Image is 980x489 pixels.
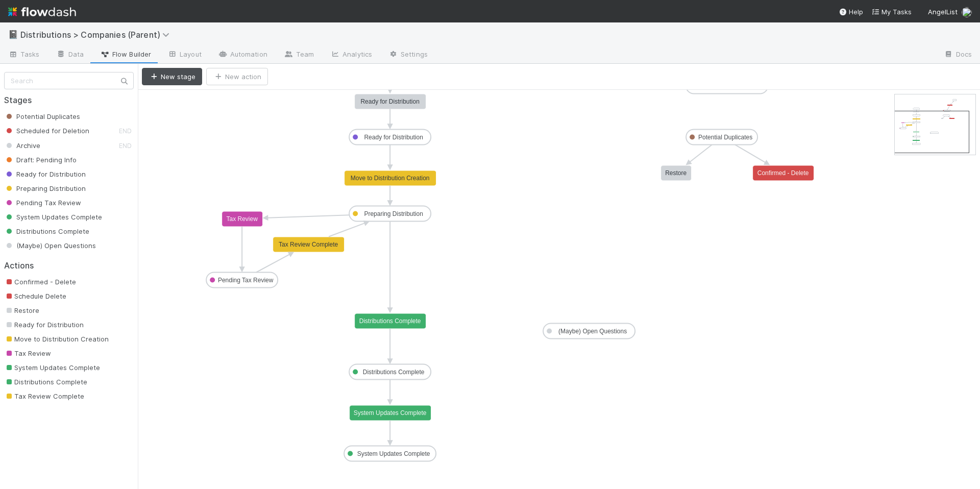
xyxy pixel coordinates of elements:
[4,292,66,300] span: Schedule Delete
[20,30,175,40] span: Distributions > Companies (Parent)
[8,49,40,59] span: Tasks
[4,72,134,89] input: Search
[4,227,89,235] span: Distributions Complete
[359,317,421,325] text: Distributions Complete
[4,321,84,329] span: Ready for Distribution
[4,335,109,343] span: Move to Distribution Creation
[210,47,276,63] a: Automation
[142,68,202,85] button: New stage
[936,47,980,63] a: Docs
[4,184,86,192] span: Preparing Distribution
[92,47,159,63] a: Flow Builder
[698,134,752,141] text: Potential Duplicates
[351,175,430,182] text: Move to Distribution Creation
[4,378,87,386] span: Distributions Complete
[4,349,51,357] span: Tax Review
[206,68,268,85] button: New action
[665,169,687,177] text: Restore
[8,3,76,20] img: logo-inverted-e16ddd16eac7371096b0.svg
[100,49,151,59] span: Flow Builder
[119,142,132,150] small: END
[4,241,96,250] span: (Maybe) Open Questions
[276,47,322,63] a: Team
[962,7,972,17] img: avatar_a2d05fec-0a57-4266-8476-74cda3464b0e.png
[4,95,134,105] h2: Stages
[4,199,81,207] span: Pending Tax Review
[4,306,39,314] span: Restore
[4,156,77,164] span: Draft: Pending Info
[8,30,18,39] span: 📓
[364,210,423,217] text: Preparing Distribution
[119,127,132,135] small: END
[839,7,863,17] div: Help
[4,112,80,120] span: Potential Duplicates
[4,363,100,372] span: System Updates Complete
[380,47,436,63] a: Settings
[871,7,912,17] a: My Tasks
[279,241,338,248] text: Tax Review Complete
[4,261,134,271] h2: Actions
[159,47,210,63] a: Layout
[4,392,84,400] span: Tax Review Complete
[354,409,427,417] text: System Updates Complete
[871,8,912,16] span: My Tasks
[226,215,258,223] text: Tax Review
[4,170,86,178] span: Ready for Distribution
[360,98,419,105] text: Ready for Distribution
[4,213,102,221] span: System Updates Complete
[48,47,92,63] a: Data
[757,169,809,177] text: Confirmed - Delete
[218,277,274,284] text: Pending Tax Review
[322,47,380,63] a: Analytics
[558,328,627,335] text: (Maybe) Open Questions
[4,141,40,150] span: Archive
[4,278,76,286] span: Confirmed - Delete
[364,134,423,141] text: Ready for Distribution
[357,450,430,457] text: System Updates Complete
[928,8,958,16] span: AngelList
[363,369,425,376] text: Distributions Complete
[4,127,89,135] span: Scheduled for Deletion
